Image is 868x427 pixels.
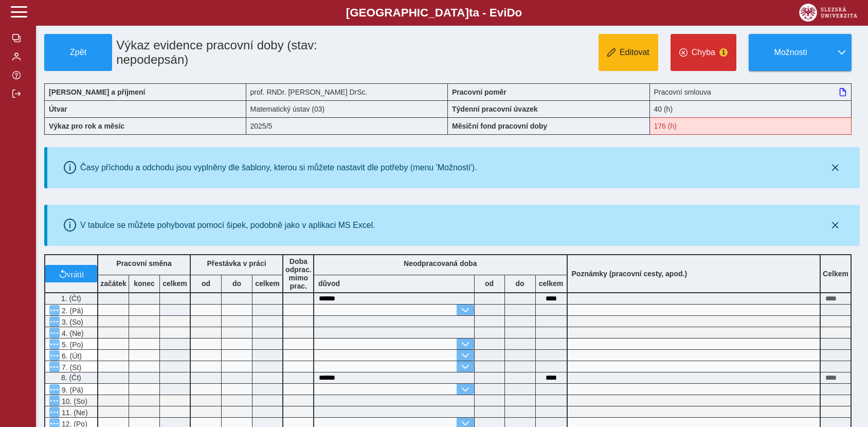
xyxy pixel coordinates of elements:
[60,329,84,337] span: 4. (Ne)
[49,328,60,338] button: Menu
[45,265,97,282] button: vrátit
[692,48,715,57] span: Chyba
[515,6,522,19] span: o
[823,270,848,278] b: Celkem
[116,259,171,268] b: Pracovní směna
[799,4,857,22] img: logo_web_su.png
[318,279,340,288] b: důvod
[191,279,221,288] b: od
[112,34,384,71] h1: Výkaz evidence pracovní doby (stav: nepodepsán)
[650,100,852,117] div: 40 (h)
[49,339,60,349] button: Menu
[60,307,83,315] span: 2. (Pá)
[49,396,60,406] button: Menu
[222,279,252,288] b: do
[49,122,124,130] b: Výkaz pro rok a měsíc
[650,117,852,135] div: Fond pracovní doby (176 h) a součet hodin (16 h) se neshodují!
[31,6,837,20] b: [GEOGRAPHIC_DATA] a - Evi
[44,34,112,71] button: Zpět
[49,407,60,417] button: Menu
[129,279,159,288] b: konec
[469,6,473,19] span: t
[160,279,190,288] b: celkem
[49,384,60,395] button: Menu
[49,48,107,57] span: Zpět
[505,279,535,288] b: do
[80,221,375,230] div: V tabulce se můžete pohybovat pomocí šipek, podobně jako v aplikaci MS Excel.
[452,122,547,130] b: Měsíční fond pracovní doby
[246,83,448,100] div: prof. RNDr. [PERSON_NAME] DrSc.
[49,362,60,372] button: Menu
[207,259,266,268] b: Přestávka v práci
[60,408,88,417] span: 11. (Ne)
[507,6,515,19] span: D
[452,88,507,96] b: Pracovní poměr
[671,34,736,71] button: Chyba1
[452,105,538,113] b: Týdenní pracovní úvazek
[246,117,448,135] div: 2025/5
[98,279,129,288] b: začátek
[404,259,477,268] b: Neodpracovaná doba
[49,316,60,327] button: Menu
[757,48,824,57] span: Možnosti
[80,163,477,172] div: Časy příchodu a odchodu jsou vyplněny dle šablony, kterou si můžete nastavit dle potřeby (menu 'M...
[49,305,60,315] button: Menu
[59,294,81,303] span: 1. (Čt)
[60,352,82,360] span: 6. (Út)
[60,363,81,371] span: 7. (St)
[60,397,87,405] span: 10. (So)
[49,350,60,361] button: Menu
[620,48,649,57] span: Editovat
[475,279,504,288] b: od
[49,88,145,96] b: [PERSON_NAME] a příjmení
[536,279,567,288] b: celkem
[568,270,692,278] b: Poznámky (pracovní cesty, apod.)
[650,83,852,100] div: Pracovní smlouva
[60,318,83,326] span: 3. (So)
[749,34,832,71] button: Možnosti
[60,386,83,394] span: 9. (Pá)
[59,373,81,382] span: 8. (Čt)
[67,270,84,278] span: vrátit
[599,34,658,71] button: Editovat
[252,279,282,288] b: celkem
[285,257,312,290] b: Doba odprac. mimo prac.
[49,105,67,113] b: Útvar
[246,100,448,117] div: Matematický ústav (03)
[60,341,83,349] span: 5. (Po)
[719,48,728,57] span: 1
